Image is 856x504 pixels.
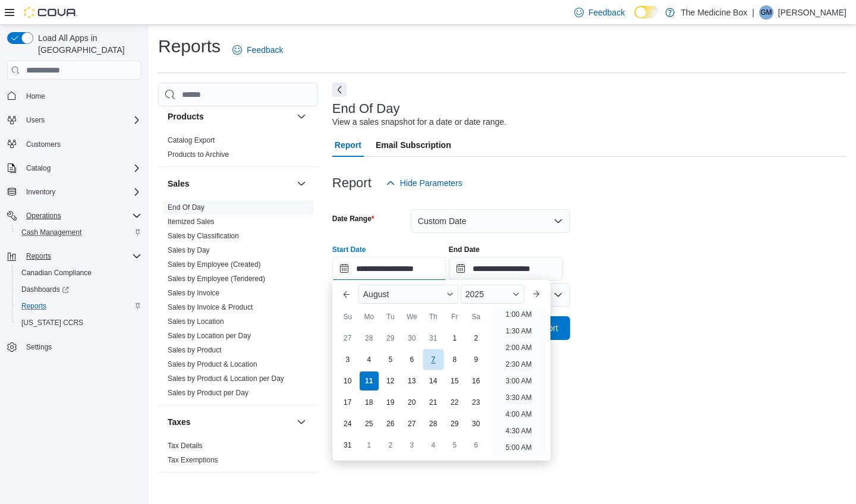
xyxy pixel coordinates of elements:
[21,340,56,354] a: Settings
[26,92,45,101] span: Home
[445,371,464,390] div: day-15
[168,360,257,368] a: Sales by Product & Location
[467,307,486,326] div: Sa
[424,393,443,412] div: day-21
[424,436,443,455] div: day-4
[158,439,318,472] div: Taxes
[21,249,56,263] button: Reports
[2,338,146,355] button: Settings
[2,184,146,200] button: Inventory
[21,137,141,152] span: Customers
[21,339,141,354] span: Settings
[21,209,66,223] button: Operations
[12,224,146,241] button: Cash Management
[778,5,846,20] p: [PERSON_NAME]
[7,82,141,386] nav: Complex example
[332,245,366,254] label: Start Date
[168,178,190,190] h3: Sales
[168,416,292,428] button: Taxes
[360,436,379,455] div: day-1
[21,301,46,311] span: Reports
[338,414,357,433] div: day-24
[445,307,464,326] div: Fr
[467,350,486,369] div: day-9
[21,209,141,223] span: Operations
[381,350,400,369] div: day-5
[26,342,52,352] span: Settings
[21,161,141,175] span: Catalog
[337,327,487,456] div: August, 2025
[400,177,462,189] span: Hide Parameters
[2,112,146,128] button: Users
[21,318,83,327] span: [US_STATE] CCRS
[26,211,61,220] span: Operations
[168,289,219,297] a: Sales by Invoice
[158,133,318,166] div: Products
[360,393,379,412] div: day-18
[332,176,372,190] h3: Report
[168,317,224,326] a: Sales by Location
[168,442,203,450] a: Tax Details
[752,5,754,20] p: |
[467,329,486,348] div: day-2
[168,303,253,311] a: Sales by Invoice & Product
[158,34,221,58] h1: Reports
[21,185,141,199] span: Inventory
[158,200,318,405] div: Sales
[335,133,361,157] span: Report
[21,89,50,103] a: Home
[168,260,261,269] a: Sales by Employee (Created)
[17,299,51,313] a: Reports
[338,307,357,326] div: Su
[24,7,77,18] img: Cova
[467,393,486,412] div: day-23
[168,203,204,212] a: End Of Day
[332,102,400,116] h3: End Of Day
[332,257,446,281] input: Press the down key to enter a popover containing a calendar. Press the escape key to close the po...
[12,281,146,298] a: Dashboards
[402,307,421,326] div: We
[21,88,141,103] span: Home
[168,456,218,464] a: Tax Exemptions
[338,329,357,348] div: day-27
[501,424,536,438] li: 4:30 AM
[12,264,146,281] button: Canadian Compliance
[338,436,357,455] div: day-31
[332,214,374,223] label: Date Range
[360,329,379,348] div: day-28
[21,249,141,263] span: Reports
[381,371,400,390] div: day-12
[527,285,546,304] button: Next month
[402,436,421,455] div: day-3
[168,218,215,226] a: Itemized Sales
[402,329,421,348] div: day-30
[2,248,146,264] button: Reports
[423,349,443,370] div: day-7
[17,282,141,297] span: Dashboards
[363,289,389,299] span: August
[445,414,464,433] div: day-29
[424,329,443,348] div: day-31
[467,371,486,390] div: day-16
[449,245,480,254] label: End Date
[21,113,141,127] span: Users
[424,414,443,433] div: day-28
[402,371,421,390] div: day-13
[501,324,536,338] li: 1:30 AM
[337,285,356,304] button: Previous Month
[17,266,96,280] a: Canadian Compliance
[17,266,141,280] span: Canadian Compliance
[501,307,536,322] li: 1:00 AM
[168,246,210,254] a: Sales by Day
[360,307,379,326] div: Mo
[168,178,292,190] button: Sales
[634,6,659,18] input: Dark Mode
[501,357,536,371] li: 2:30 AM
[168,332,251,340] a: Sales by Location per Day
[26,187,55,197] span: Inventory
[26,251,51,261] span: Reports
[501,341,536,355] li: 2:00 AM
[26,115,45,125] span: Users
[168,275,265,283] a: Sales by Employee (Tendered)
[26,140,61,149] span: Customers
